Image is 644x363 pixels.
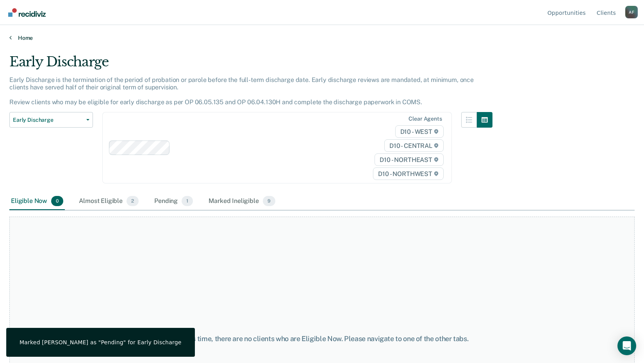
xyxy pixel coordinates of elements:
[409,116,442,122] div: Clear agents
[373,167,443,180] span: D10 - NORTHWEST
[9,54,492,76] div: Early Discharge
[153,193,194,210] div: Pending1
[20,339,182,346] div: Marked [PERSON_NAME] as "Pending" for Early Discharge
[384,139,444,152] span: D10 - CENTRAL
[395,125,444,138] span: D10 - WEST
[8,8,46,17] img: Recidiviz
[9,76,474,106] p: Early Discharge is the termination of the period of probation or parole before the full-term disc...
[263,196,275,206] span: 9
[625,6,638,18] button: Profile dropdown button
[9,193,65,210] div: Eligible Now0
[617,336,636,355] div: Open Intercom Messenger
[51,196,63,206] span: 0
[9,34,635,41] a: Home
[13,117,83,123] span: Early Discharge
[375,153,443,166] span: D10 - NORTHEAST
[182,196,193,206] span: 1
[9,112,93,128] button: Early Discharge
[625,6,638,18] div: A F
[207,193,277,210] div: Marked Ineligible9
[127,196,139,206] span: 2
[166,335,478,343] div: At this time, there are no clients who are Eligible Now. Please navigate to one of the other tabs.
[77,193,140,210] div: Almost Eligible2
